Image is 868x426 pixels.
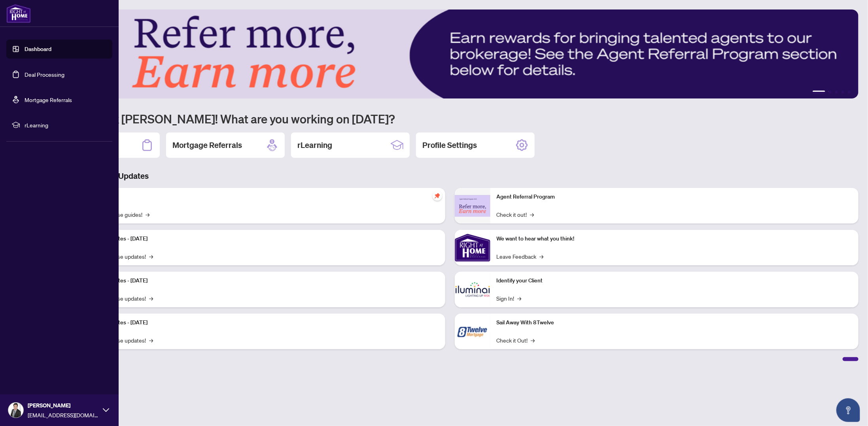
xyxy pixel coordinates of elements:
[540,252,544,261] span: →
[83,276,439,285] p: Platform Updates - [DATE]
[149,294,153,303] span: →
[28,411,99,419] span: [EMAIL_ADDRESS][DOMAIN_NAME]
[828,91,832,94] button: 2
[518,294,522,303] span: →
[841,91,844,94] button: 4
[8,403,23,418] img: Profile Icon
[297,140,332,151] h2: rLearning
[433,191,442,201] span: pushpin
[847,91,851,94] button: 5
[25,96,72,103] a: Mortgage Referrals
[497,210,534,219] a: Check it out!→
[41,111,859,126] h1: Welcome back [PERSON_NAME]! What are you working on [DATE]?
[530,210,534,219] span: →
[422,140,477,151] h2: Profile Settings
[83,193,439,201] p: Self-Help
[41,9,859,98] img: Slide 0
[455,314,490,349] img: Sail Away With 8Twelve
[149,336,153,345] span: →
[836,398,860,422] button: Open asap
[83,235,439,243] p: Platform Updates - [DATE]
[25,121,107,129] span: rLearning
[497,318,853,327] p: Sail Away With 8Twelve
[6,4,31,23] img: logo
[83,318,439,327] p: Platform Updates - [DATE]
[455,272,490,307] img: Identify your Client
[497,276,853,285] p: Identify your Client
[455,195,490,217] img: Agent Referral Program
[835,91,838,94] button: 3
[497,252,544,261] a: Leave Feedback→
[497,336,535,345] a: Check it Out!→
[172,140,242,151] h2: Mortgage Referrals
[497,294,522,303] a: Sign In!→
[497,235,853,243] p: We want to hear what you think!
[149,252,153,261] span: →
[25,71,64,78] a: Deal Processing
[497,193,853,201] p: Agent Referral Program
[146,210,149,219] span: →
[531,336,535,345] span: →
[25,45,51,53] a: Dashboard
[455,230,490,265] img: We want to hear what you think!
[28,401,99,410] span: [PERSON_NAME]
[41,170,859,182] h3: Brokerage & Industry Updates
[813,91,825,94] button: 1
